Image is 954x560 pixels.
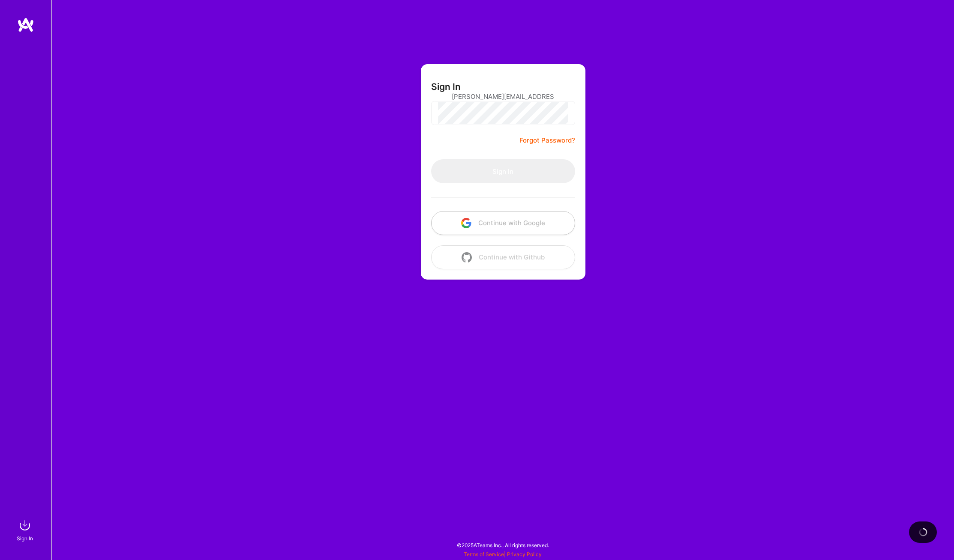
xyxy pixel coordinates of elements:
[431,245,575,269] button: Continue with Github
[17,17,34,33] img: logo
[18,517,33,543] a: sign inSign In
[519,135,575,146] a: Forgot Password?
[462,252,472,262] img: icon
[507,551,542,557] a: Privacy Policy
[431,81,461,92] h3: Sign In
[464,551,542,557] span: |
[51,534,954,556] div: © 2025 ATeams Inc., All rights reserved.
[431,159,575,183] button: Sign In
[431,211,575,235] button: Continue with Google
[16,517,33,534] img: sign in
[464,551,504,557] a: Terms of Service
[461,218,471,228] img: icon
[17,534,33,543] div: Sign In
[919,528,927,536] img: loading
[452,86,555,107] input: Email...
